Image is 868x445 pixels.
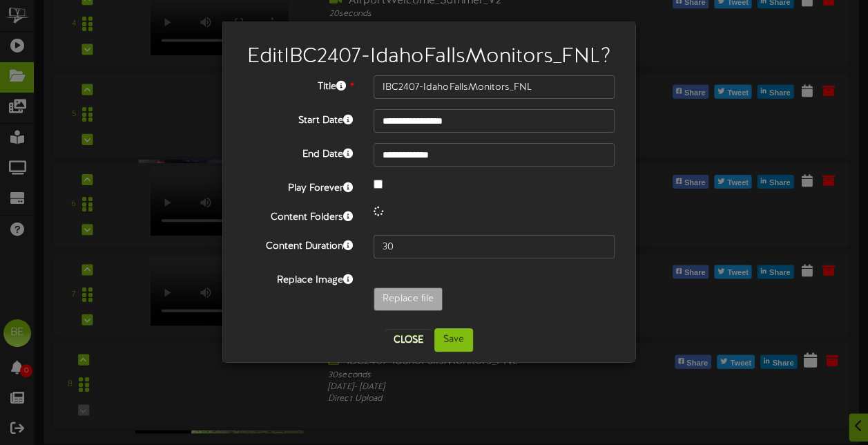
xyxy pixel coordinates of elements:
[434,328,473,352] button: Save
[233,269,363,287] label: Replace Image
[243,46,615,68] h2: Edit IBC2407-IdahoFallsMonitors_FNL ?
[233,109,363,128] label: Start Date
[385,329,432,351] button: Close
[233,177,363,196] label: Play Forever
[233,206,363,225] label: Content Folders
[374,235,615,258] input: 15
[233,235,363,254] label: Content Duration
[233,143,363,162] label: End Date
[374,75,615,99] input: Title
[233,75,363,94] label: Title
